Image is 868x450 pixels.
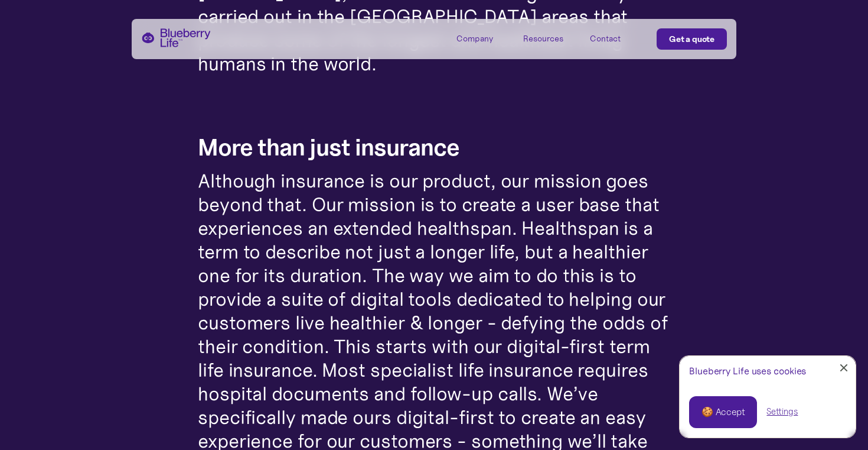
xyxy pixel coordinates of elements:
div: Close Cookie Popup [844,368,844,368]
div: Resources [523,34,563,44]
div: Contact [590,34,621,44]
a: Get a quote [657,28,727,50]
div: Get a quote [669,33,714,45]
a: home [141,28,211,47]
a: Settings [766,406,798,418]
div: Resources [523,28,576,48]
div: Company [456,34,493,44]
a: Close Cookie Popup [832,356,856,380]
h2: More than just insurance [198,135,459,160]
a: 🍪 Accept [689,396,757,428]
div: Blueberry Life uses cookies [689,365,846,377]
div: 🍪 Accept [701,406,745,419]
div: Company [456,28,510,48]
a: Contact [590,28,643,48]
